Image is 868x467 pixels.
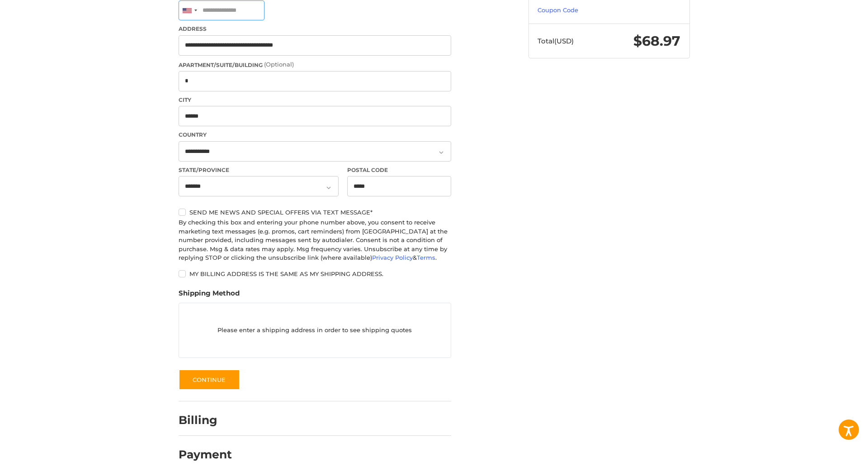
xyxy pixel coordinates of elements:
[179,288,240,303] legend: Shipping Method
[179,25,451,33] label: Address
[538,37,574,45] span: Total (USD)
[347,166,451,174] label: Postal Code
[179,60,451,69] label: Apartment/Suite/Building
[417,254,435,261] a: Terms
[179,209,451,216] label: Send me news and special offers via text message*
[179,369,240,390] button: Continue
[179,322,451,339] p: Please enter a shipping address in order to see shipping quotes
[179,270,451,277] label: My billing address is the same as my shipping address.
[179,413,231,427] h2: Billing
[538,6,578,14] a: Coupon Code
[264,61,294,68] small: (Optional)
[372,254,413,261] a: Privacy Policy
[179,131,451,139] label: Country
[179,1,200,20] div: United States: +1
[179,96,451,104] label: City
[633,33,680,49] span: $68.97
[179,218,451,262] div: By checking this box and entering your phone number above, you consent to receive marketing text ...
[179,166,339,174] label: State/Province
[179,448,232,462] h2: Payment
